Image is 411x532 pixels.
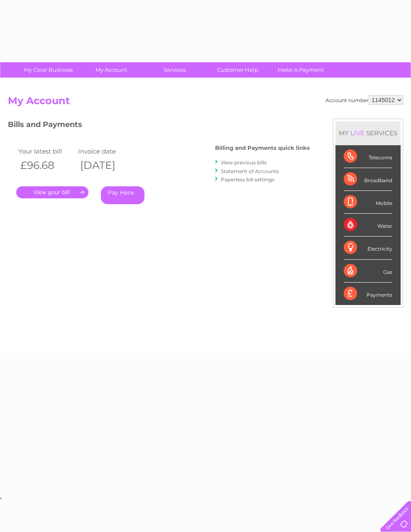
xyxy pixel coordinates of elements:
a: Pay Here [101,186,144,204]
div: Mobile [344,191,392,214]
th: £96.68 [16,157,76,174]
a: Paperless bill settings [221,176,274,183]
a: Make A Payment [267,62,335,78]
div: Account number [325,95,403,105]
div: LIVE [349,129,366,137]
a: My Clear Business [14,62,83,78]
a: Statement of Accounts [221,168,279,174]
th: [DATE] [76,157,136,174]
a: View previous bills [221,159,267,166]
a: Customer Help [203,62,272,78]
a: . [16,186,88,198]
div: Telecoms [344,145,392,168]
h4: Billing and Payments quick links [215,145,310,151]
h3: Bills and Payments [8,119,310,133]
div: Broadband [344,168,392,191]
div: Payments [344,283,392,305]
div: Water [344,214,392,237]
td: Invoice date [76,146,136,157]
div: Gas [344,260,392,283]
div: Electricity [344,237,392,259]
h2: My Account [8,95,403,111]
div: MY SERVICES [335,121,401,145]
a: My Account [77,62,146,78]
a: Services [140,62,209,78]
td: Your latest bill [16,146,76,157]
